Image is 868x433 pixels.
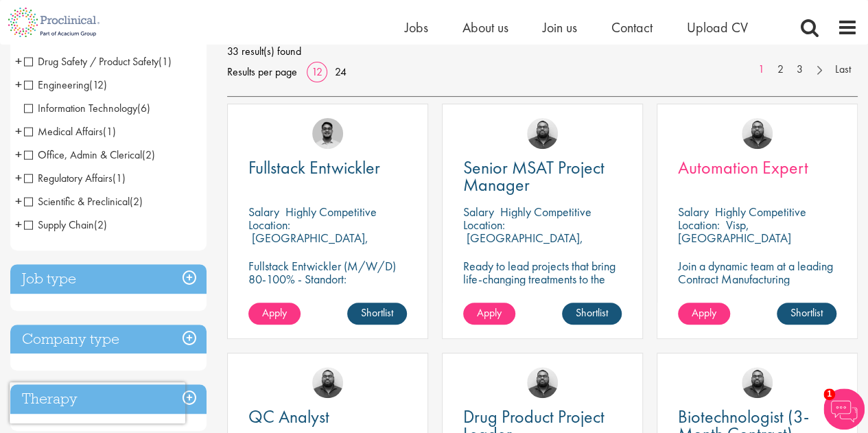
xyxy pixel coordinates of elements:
p: Highly Competitive [285,204,377,220]
a: Shortlist [562,303,622,325]
a: Apply [248,303,301,325]
span: + [15,51,22,71]
span: Regulatory Affairs [24,171,113,185]
span: Medical Affairs [24,124,103,139]
img: Ashley Bennett [527,118,558,149]
span: Scientific & Preclinical [24,194,143,209]
img: Ashley Bennett [312,367,343,398]
a: Automation Expert [678,159,836,176]
img: Chatbot [823,388,865,430]
span: Senior MSAT Project Manager [463,156,605,196]
span: Fullstack Entwickler [248,156,380,179]
p: [GEOGRAPHIC_DATA], [GEOGRAPHIC_DATA] [463,230,583,259]
span: + [15,121,22,141]
p: Join a dynamic team at a leading Contract Manufacturing Organisation (CMO) and contribute to grou... [678,259,836,338]
span: 33 result(s) found [227,41,858,62]
span: Location: [248,217,290,233]
span: (1) [113,171,126,185]
h3: Job type [10,264,207,294]
span: (2) [94,218,107,232]
span: + [15,144,22,165]
span: Salary [248,204,279,220]
span: Salary [678,204,709,220]
span: (6) [137,101,150,115]
span: 1 [823,388,835,400]
span: + [15,74,22,95]
p: Visp, [GEOGRAPHIC_DATA] [678,217,791,246]
a: Last [828,62,858,78]
h3: Company type [10,325,207,354]
span: Engineering [24,78,89,92]
a: Upload CV [687,19,748,36]
span: Engineering [24,78,107,92]
span: Salary [463,204,494,220]
p: Fullstack Entwickler (M/W/D) 80-100% - Standort: [GEOGRAPHIC_DATA], [GEOGRAPHIC_DATA] - Arbeitsze... [248,259,407,338]
a: About us [462,19,508,36]
a: QC Analyst [248,408,407,425]
img: Ashley Bennett [527,367,558,398]
a: 3 [790,62,810,78]
p: Highly Competitive [500,204,591,220]
a: Contact [611,19,653,36]
span: Supply Chain [24,218,107,232]
span: Drug Safety / Product Safety [24,54,159,69]
span: Apply [692,305,716,320]
span: Apply [477,305,502,320]
span: Location: [463,217,505,233]
img: Timothy Deschamps [312,118,343,149]
span: QC Analyst [248,405,329,428]
span: Regulatory Affairs [24,171,126,185]
a: Join us [543,19,577,36]
span: Automation Expert [678,156,808,179]
a: 12 [307,65,327,79]
img: Ashley Bennett [742,118,773,149]
a: 2 [771,62,790,78]
span: + [15,214,22,235]
a: Senior MSAT Project Manager [463,159,622,194]
span: Office, Admin & Clerical [24,148,142,162]
span: (1) [159,54,172,69]
a: 1 [751,62,771,78]
p: Highly Competitive [715,204,806,220]
a: Fullstack Entwickler [248,159,407,176]
span: (2) [130,194,143,209]
a: Shortlist [777,303,836,325]
img: Ashley Bennett [742,367,773,398]
span: Office, Admin & Clerical [24,148,155,162]
span: Results per page [227,62,297,82]
span: Scientific & Preclinical [24,194,130,209]
span: + [15,167,22,188]
a: Shortlist [347,303,407,325]
span: Apply [262,305,287,320]
span: Information Technology [24,101,137,115]
span: Medical Affairs [24,124,116,139]
span: Drug Safety / Product Safety [24,54,172,69]
a: Apply [678,303,730,325]
span: + [15,191,22,211]
a: 24 [330,65,351,79]
span: Information Technology [24,101,150,115]
p: [GEOGRAPHIC_DATA], [GEOGRAPHIC_DATA] [248,230,368,259]
p: Ready to lead projects that bring life-changing treatments to the world? Join our client at the f... [463,259,622,338]
a: Apply [463,303,515,325]
span: (12) [89,78,107,92]
span: (2) [142,148,155,162]
span: (1) [103,124,116,139]
iframe: reCAPTCHA [10,382,185,423]
span: Location: [678,217,720,233]
span: Supply Chain [24,218,94,232]
a: Jobs [405,19,428,36]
